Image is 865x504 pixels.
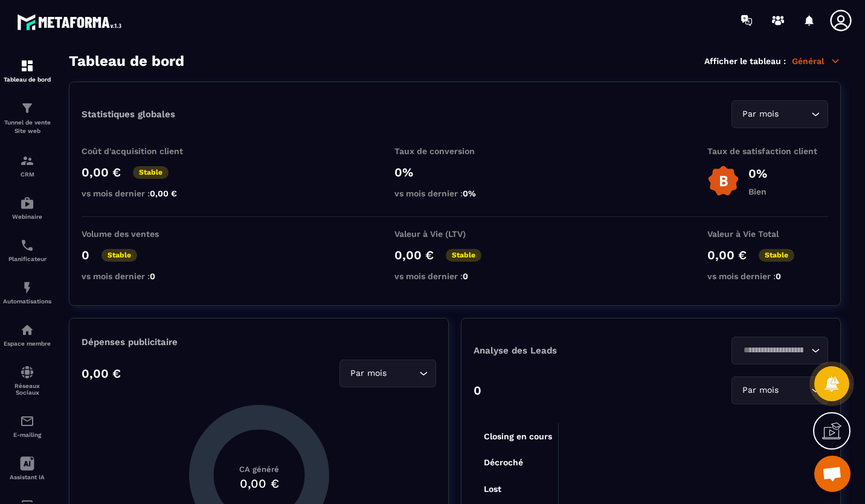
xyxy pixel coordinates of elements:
[20,280,34,295] img: automations
[759,249,794,262] p: Stable
[82,337,436,347] p: Dépenses publicitaire
[732,376,828,404] div: Search for option
[739,344,808,357] input: Search for option
[101,249,137,262] p: Stable
[3,229,51,271] a: schedulerschedulerPlanificateur
[3,314,51,356] a: automationsautomationsEspace membre
[463,189,476,198] span: 0%
[3,356,51,405] a: social-networksocial-networkRéseaux Sociaux
[3,447,51,489] a: Assistant IA
[739,108,781,121] span: Par mois
[484,484,501,494] tspan: Lost
[20,414,34,428] img: email
[776,271,781,281] span: 0
[389,367,416,380] input: Search for option
[463,271,468,281] span: 0
[17,11,126,33] img: logo
[739,384,781,397] span: Par mois
[707,271,828,281] p: vs mois dernier :
[3,144,51,187] a: formationformationCRM
[474,345,651,356] p: Analyse des Leads
[3,171,51,178] p: CRM
[3,340,51,347] p: Espace membre
[3,405,51,447] a: emailemailE-mailing
[732,100,828,128] div: Search for option
[150,189,177,198] span: 0,00 €
[347,367,389,380] span: Par mois
[394,146,515,156] p: Taux de conversion
[3,271,51,314] a: automationsautomationsAutomatisations
[394,229,515,239] p: Valeur à Vie (LTV)
[3,50,51,92] a: formationformationTableau de bord
[394,248,434,262] p: 0,00 €
[394,189,515,198] p: vs mois dernier :
[133,166,169,179] p: Stable
[3,76,51,83] p: Tableau de bord
[3,187,51,229] a: automationsautomationsWebinaire
[150,271,155,281] span: 0
[707,165,739,197] img: b-badge-o.b3b20ee6.svg
[446,249,481,262] p: Stable
[3,431,51,438] p: E-mailing
[20,365,34,380] img: social-network
[704,56,786,66] p: Afficher le tableau :
[781,108,808,121] input: Search for option
[82,248,89,262] p: 0
[732,337,828,364] div: Search for option
[82,229,202,239] p: Volume des ventes
[20,153,34,168] img: formation
[69,53,184,69] h3: Tableau de bord
[20,238,34,253] img: scheduler
[3,298,51,305] p: Automatisations
[82,189,202,198] p: vs mois dernier :
[82,165,121,179] p: 0,00 €
[82,366,121,381] p: 0,00 €
[394,165,515,179] p: 0%
[3,383,51,396] p: Réseaux Sociaux
[20,101,34,115] img: formation
[3,474,51,480] p: Assistant IA
[20,196,34,210] img: automations
[82,109,175,120] p: Statistiques globales
[20,59,34,73] img: formation
[814,456,851,492] div: Ouvrir le chat
[82,271,202,281] p: vs mois dernier :
[394,271,515,281] p: vs mois dernier :
[707,146,828,156] p: Taux de satisfaction client
[3,213,51,220] p: Webinaire
[792,56,841,66] p: Général
[20,323,34,337] img: automations
[484,431,552,442] tspan: Closing en cours
[339,360,436,387] div: Search for option
[82,146,202,156] p: Coût d'acquisition client
[474,383,481,398] p: 0
[781,384,808,397] input: Search for option
[3,118,51,135] p: Tunnel de vente Site web
[484,457,523,467] tspan: Décroché
[707,229,828,239] p: Valeur à Vie Total
[748,187,767,196] p: Bien
[3,92,51,144] a: formationformationTunnel de vente Site web
[748,166,767,181] p: 0%
[707,248,747,262] p: 0,00 €
[3,256,51,262] p: Planificateur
